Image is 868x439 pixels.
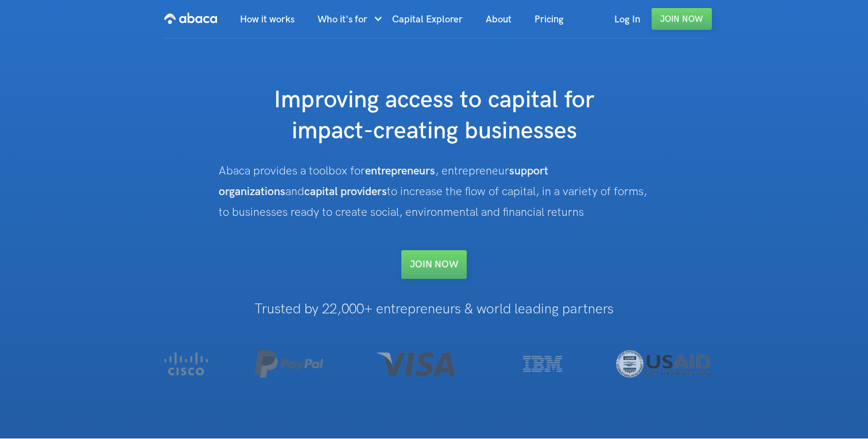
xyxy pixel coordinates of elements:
[130,302,738,317] h1: Trusted by 22,000+ entrepreneurs & world leading partners
[304,185,387,199] strong: capital providers
[219,161,649,223] div: Abaca provides a toolbox for , entrepreneur and to increase the flow of capital, in a variety of ...
[164,9,217,28] img: Abaca logo
[401,250,467,279] a: Join NOW
[652,8,712,30] a: Join Now
[204,85,664,147] h1: Improving access to capital for impact-creating businesses
[365,164,435,178] strong: entrepreneurs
